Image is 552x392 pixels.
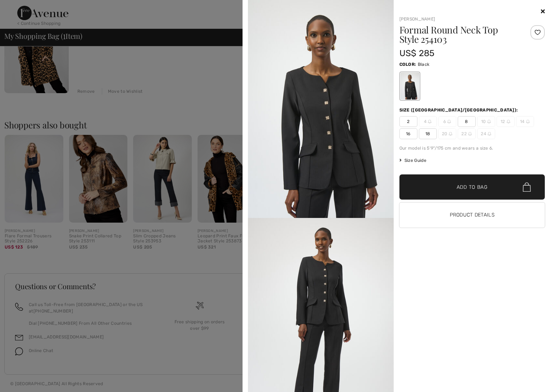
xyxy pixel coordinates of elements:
img: ring-m.svg [487,120,491,123]
span: 14 [516,116,534,127]
span: 22 [458,128,476,139]
span: US$ 285 [399,48,435,58]
span: 2 [399,116,417,127]
h1: Formal Round Neck Top Style 254103 [399,25,521,44]
div: Size ([GEOGRAPHIC_DATA]/[GEOGRAPHIC_DATA]): [399,107,520,113]
img: ring-m.svg [488,132,491,136]
img: ring-m.svg [526,120,530,123]
span: Black [418,62,430,67]
span: Size Guide [399,157,426,164]
span: 10 [477,116,495,127]
span: 6 [438,116,456,127]
img: ring-m.svg [468,132,472,136]
span: Color: [399,62,416,67]
button: Add to Bag [399,174,545,200]
img: Bag.svg [523,182,531,192]
span: Add to Bag [457,183,488,191]
img: ring-m.svg [447,120,451,123]
img: ring-m.svg [449,132,452,136]
img: ring-m.svg [507,120,510,123]
button: Product Details [399,202,545,228]
a: [PERSON_NAME] [399,17,435,22]
span: Chat [17,5,32,12]
span: 20 [438,128,456,139]
img: ring-m.svg [428,120,431,123]
span: 4 [419,116,437,127]
span: 16 [399,128,417,139]
span: 24 [477,128,495,139]
span: 12 [497,116,515,127]
div: Black [400,73,419,100]
span: 8 [458,116,476,127]
div: Our model is 5'9"/175 cm and wears a size 6. [399,145,545,151]
span: 18 [419,128,437,139]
